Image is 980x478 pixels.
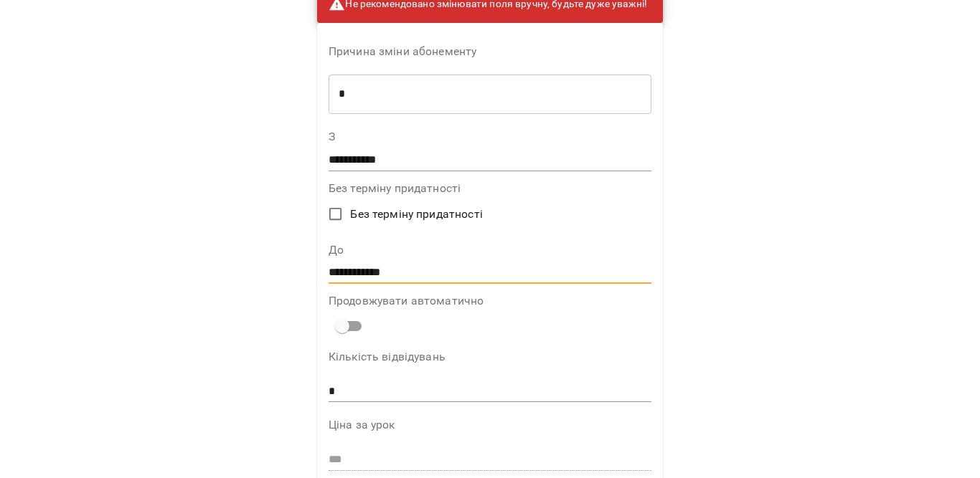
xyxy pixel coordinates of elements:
[329,131,651,143] label: З
[329,419,651,431] label: Ціна за урок
[329,295,651,307] label: Продовжувати автоматично
[350,206,482,223] span: Без терміну придатності
[329,244,651,256] label: До
[329,351,651,363] label: Кількість відвідувань
[329,46,651,57] label: Причина зміни абонементу
[329,183,651,194] label: Без терміну придатності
